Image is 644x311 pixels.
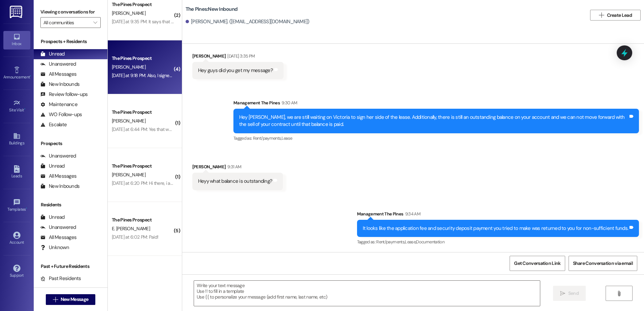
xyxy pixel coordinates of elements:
div: Maintenance [40,101,77,108]
a: Templates • [3,197,30,215]
div: [PERSON_NAME]. ([EMAIL_ADDRESS][DOMAIN_NAME]) [186,18,310,25]
span: New Message [61,296,88,303]
i:  [616,291,621,296]
span: E. [PERSON_NAME] [112,226,150,232]
i:  [560,291,565,296]
button: Send [553,286,586,301]
span: Documentation [416,239,444,245]
div: Residents [34,201,107,208]
div: [DATE] at 6:20 PM: Hi there, i am trying to find housing for the fall semester! I'm not sure abou... [112,180,341,186]
div: Tagged as: [233,133,639,143]
span: Share Conversation via email [573,260,633,267]
span: • [24,107,25,111]
span: [PERSON_NAME] [112,172,146,178]
div: [DATE] 3:35 PM [226,53,255,60]
a: Support [3,263,30,281]
a: Inbox [3,31,30,49]
div: Unanswered [40,61,76,68]
button: New Message [46,294,96,305]
a: Account [3,230,30,248]
div: Hey [PERSON_NAME], we are still waiting on Victoria to sign her side of the lease. Additionally, ... [239,114,628,128]
span: • [30,74,31,78]
span: Lease [282,135,292,141]
span: Create Lead [607,12,632,19]
div: New Inbounds [40,81,79,88]
div: Prospects + Residents [34,38,107,45]
span: Lease , [405,239,416,245]
div: Heyy what balance is outstanding? [198,178,272,185]
label: Viewing conversations for [40,7,101,17]
span: Get Conversation Link [514,260,560,267]
a: Buildings [3,130,30,148]
i:  [53,297,58,302]
div: [DATE] at 9:35 PM: It says that its pending automatic authorization [112,19,239,25]
div: Hey guys did you get my message? [198,67,273,74]
button: Get Conversation Link [510,256,565,271]
button: Share Conversation via email [569,256,637,271]
span: [PERSON_NAME] [112,64,146,70]
span: • [26,206,27,211]
div: Management The Pines [357,210,639,220]
div: [DATE] at 9:18 PM: Also, I signed the parking contact for the Fall! Where do I pay the $100 fee? [112,72,293,78]
button: Create Lead [590,10,641,21]
div: All Messages [40,173,76,180]
span: [PERSON_NAME] [112,10,146,16]
div: The Pines Prospect [112,109,174,116]
div: Tagged as: [357,237,639,247]
input: All communities [43,17,90,28]
div: 9:31 AM [226,163,241,170]
div: Prospects [34,140,107,147]
span: Rent/payments , [376,239,405,245]
div: Unanswered [40,152,76,160]
div: All Messages [40,71,76,78]
span: Rent/payments , [253,135,282,141]
div: Unanswered [40,224,76,231]
b: The Pines: New Inbound [186,6,237,13]
div: Unread [40,214,65,221]
div: The Pines Prospect [112,1,174,8]
div: Past Residents [40,275,81,282]
a: Leads [3,163,30,181]
i:  [93,20,97,25]
div: [PERSON_NAME] [192,53,284,62]
div: Unread [40,50,65,58]
div: WO Follow-ups [40,111,82,118]
div: Past + Future Residents [34,263,107,270]
div: 9:34 AM [404,210,420,217]
div: All Messages [40,234,76,241]
div: [DATE] at 6:02 PM: Paid! [112,234,158,240]
div: [DATE] at 6:44 PM: Yes that would be awesome if you guys could do that [112,126,254,132]
a: Site Visit • [3,97,30,115]
span: Send [568,290,579,297]
i:  [599,12,604,18]
div: Unread [40,163,65,170]
img: ResiDesk Logo [10,6,24,18]
div: It looks like the application fee and security deposit payment you tried to make was returned to ... [363,225,629,232]
span: [PERSON_NAME] [112,118,146,124]
div: Review follow-ups [40,91,88,98]
div: The Pines Prospect [112,55,174,62]
div: Unknown [40,244,69,251]
div: 9:30 AM [280,99,297,106]
div: New Inbounds [40,183,79,190]
div: [PERSON_NAME] [192,163,283,173]
div: The Pines Prospect [112,163,174,170]
div: Management The Pines [233,99,639,109]
div: The Pines Prospect [112,216,174,223]
div: Escalate [40,121,67,128]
